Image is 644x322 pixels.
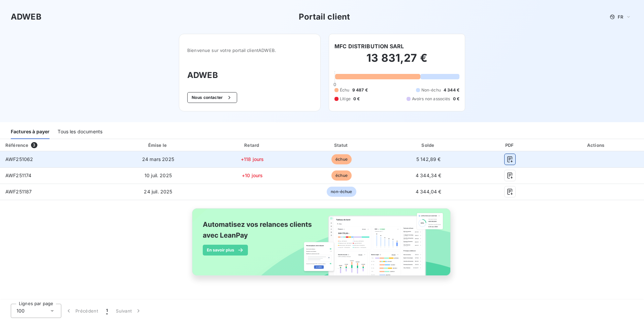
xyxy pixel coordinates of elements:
h3: Portail client [299,11,350,23]
h3: ADWEB [11,11,41,23]
div: Factures à payer [11,125,50,139]
span: 1 [106,307,108,314]
span: Échu [340,87,350,93]
span: AWF251062 [5,156,33,162]
span: 3 [31,142,37,148]
div: Référence [5,142,28,148]
span: Bienvenue sur votre portail client ADWEB . [187,48,312,53]
span: 0 € [453,96,459,102]
span: 4 344,34 € [416,172,442,178]
div: Émise le [110,142,206,149]
span: 4 344 € [444,87,459,93]
span: 5 142,89 € [416,156,441,162]
span: échue [331,154,352,164]
div: Solde [387,142,470,149]
div: Statut [299,142,384,149]
img: banner [186,204,458,287]
span: Litige [340,96,351,102]
div: PDF [473,142,547,149]
span: AWF251187 [5,189,32,194]
span: 24 juil. 2025 [144,189,172,194]
div: Retard [208,142,296,149]
h6: MFC DISTRIBUTION SARL [334,42,404,50]
div: Actions [550,142,643,149]
span: 24 mars 2025 [142,156,174,162]
button: Nous contacter [187,92,237,103]
h3: ADWEB [187,69,312,81]
span: Avoirs non associés [412,96,450,102]
span: non-échue [327,187,356,197]
h2: 13 831,27 € [334,51,459,72]
span: 9 487 € [352,87,368,93]
div: Tous les documents [58,125,102,139]
span: FR [618,14,623,20]
span: +10 jours [242,172,263,178]
span: AWF251174 [5,172,31,178]
span: 4 344,04 € [416,189,442,194]
button: 1 [102,304,112,318]
span: échue [331,170,352,181]
span: 0 [333,82,336,87]
span: +118 jours [241,156,264,162]
button: Suivant [112,304,146,318]
span: Non-échu [421,87,441,93]
button: Précédent [61,304,102,318]
span: 10 juil. 2025 [144,172,172,178]
span: 0 € [353,96,360,102]
span: 100 [17,307,25,314]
